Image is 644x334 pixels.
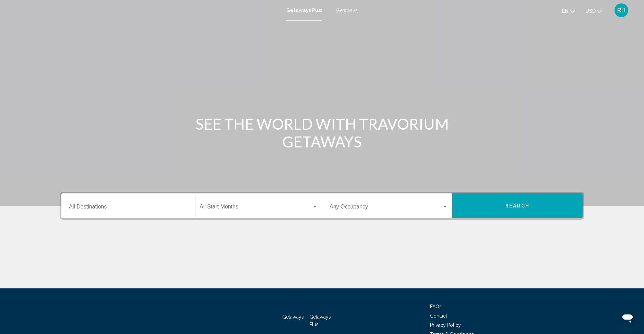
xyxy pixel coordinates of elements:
a: Getaways Plus [286,8,322,13]
iframe: Button to launch messaging window [617,307,639,329]
button: Change currency [585,6,602,16]
a: Contact [430,313,447,319]
a: FAQs [430,304,442,309]
button: Search [452,193,583,218]
a: Getaways [336,8,358,13]
a: Privacy Policy [430,322,461,328]
span: RH [617,7,625,14]
a: Getaways [282,314,304,320]
h1: SEE THE WORLD WITH TRAVORIUM GETAWAYS [193,115,451,151]
a: Travorium [14,3,279,17]
button: User Menu [612,3,630,17]
a: Travorium [111,310,180,331]
span: USD [585,8,596,14]
span: Search [505,203,529,209]
div: Search widget [61,193,583,218]
span: en [562,8,569,14]
button: Change language [562,6,575,16]
a: Getaways Plus [309,314,331,327]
